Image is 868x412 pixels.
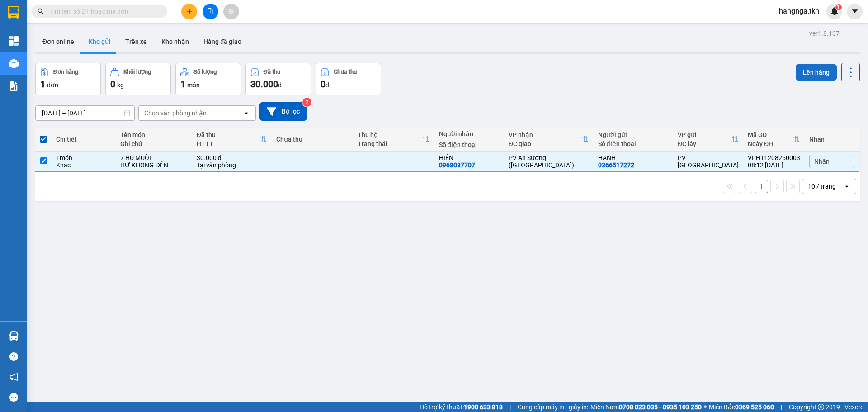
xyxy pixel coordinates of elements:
[196,31,249,52] button: Hàng đã giao
[193,69,217,75] div: Số lượng
[353,128,434,152] th: Toggle SortBy
[598,161,634,169] div: 0366517272
[8,6,19,19] img: logo-vxr
[207,8,213,14] span: file-add
[9,81,19,91] img: solution-icon
[358,131,423,138] div: Thu hộ
[598,140,669,147] div: Số điện thoại
[40,79,45,90] span: 1
[851,7,859,15] span: caret-down
[50,6,156,16] input: Tìm tên, số ĐT hoặc mã đơn
[678,140,731,147] div: ĐC lấy
[439,161,475,169] div: 0968087707
[9,352,18,361] span: question-circle
[704,405,707,409] span: ⚪️
[223,4,239,19] button: aim
[250,79,278,90] span: 30.000
[748,131,793,138] div: Mã GD
[809,28,840,38] div: ver 1.8.137
[678,131,731,138] div: VP gửi
[180,79,185,90] span: 1
[276,136,349,143] div: Chưa thu
[120,140,187,147] div: Ghi chú
[509,402,511,412] span: |
[120,161,187,169] div: HƯ KHONG ĐỀN
[192,128,272,152] th: Toggle SortBy
[781,402,782,412] span: |
[47,81,58,89] span: đơn
[105,63,171,95] button: Khối lượng0kg
[264,69,280,75] div: Đã thu
[197,154,267,161] div: 30.000 đ
[181,4,197,19] button: plus
[755,180,768,193] button: 1
[748,154,800,161] div: VPHT1208250003
[56,154,111,161] div: 1 món
[9,373,18,381] span: notification
[259,102,307,121] button: Bộ lọc
[809,136,854,143] div: Nhãn
[203,4,218,19] button: file-add
[197,140,260,147] div: HTTT
[35,31,81,52] button: Đơn online
[796,64,837,81] button: Lên hàng
[120,154,187,161] div: 7 HỦ MUỐI
[243,109,250,117] svg: open
[316,63,381,95] button: Chưa thu0đ
[509,131,582,138] div: VP nhận
[186,8,193,14] span: plus
[673,128,743,152] th: Toggle SortBy
[110,79,115,90] span: 0
[38,8,44,14] span: search
[154,31,196,52] button: Kho nhận
[36,106,134,120] input: Select a date range.
[598,131,669,138] div: Người gửi
[118,31,154,52] button: Trên xe
[175,63,241,95] button: Số lượng1món
[120,131,187,138] div: Tên món
[814,158,830,165] span: Nhãn
[197,131,260,138] div: Đã thu
[358,140,423,147] div: Trạng thái
[598,154,669,161] div: HẠNH
[843,183,850,190] svg: open
[56,161,111,169] div: Khác
[835,4,842,10] sup: 1
[709,402,774,412] span: Miền Bắc
[439,141,500,148] div: Số điện thoại
[56,136,111,143] div: Chi tiết
[278,81,282,89] span: đ
[509,140,582,147] div: ĐC giao
[830,7,839,15] img: icon-new-feature
[117,81,124,89] span: kg
[123,69,151,75] div: Khối lượng
[321,79,325,90] span: 0
[509,154,589,169] div: PV An Sương ([GEOGRAPHIC_DATA])
[678,154,739,169] div: PV [GEOGRAPHIC_DATA]
[187,81,200,89] span: món
[518,402,588,412] span: Cung cấp máy in - giấy in:
[504,128,594,152] th: Toggle SortBy
[144,109,207,118] div: Chọn văn phòng nhận
[197,161,267,169] div: Tại văn phòng
[590,402,702,412] span: Miền Nam
[302,98,311,107] sup: 2
[464,403,503,411] strong: 1900 633 818
[837,4,840,10] span: 1
[439,154,500,161] div: HIỀN
[35,63,101,95] button: Đơn hàng1đơn
[81,31,118,52] button: Kho gửi
[735,403,774,411] strong: 0369 525 060
[748,140,793,147] div: Ngày ĐH
[748,161,800,169] div: 08:12 [DATE]
[439,130,500,137] div: Người nhận
[9,59,19,68] img: warehouse-icon
[772,5,826,17] span: hangnga.tkn
[9,331,19,341] img: warehouse-icon
[9,393,18,402] span: message
[420,402,503,412] span: Hỗ trợ kỹ thuật:
[619,403,702,411] strong: 0708 023 035 - 0935 103 250
[334,69,357,75] div: Chưa thu
[818,404,824,410] span: copyright
[53,69,78,75] div: Đơn hàng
